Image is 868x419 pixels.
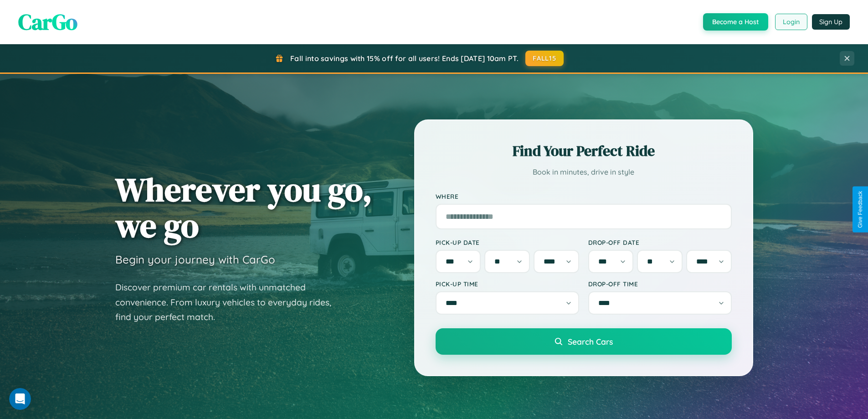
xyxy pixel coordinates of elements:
label: Drop-off Time [588,280,732,288]
div: Give Feedback [857,191,863,228]
h3: Begin your journey with CarGo [115,253,275,266]
label: Pick-up Time [436,280,579,288]
label: Where [436,192,732,200]
span: CarGo [18,7,77,37]
h2: Find Your Perfect Ride [436,141,732,161]
button: FALL15 [525,51,564,66]
iframe: Intercom live chat [9,388,31,410]
button: Login [775,14,807,30]
span: Search Cars [568,336,613,347]
label: Pick-up Date [436,238,579,246]
label: Drop-off Date [588,238,732,246]
h1: Wherever you go, we go [115,171,372,243]
p: Discover premium car rentals with unmatched convenience. From luxury vehicles to everyday rides, ... [115,280,343,325]
span: Fall into savings with 15% off for all users! Ends [DATE] 10am PT. [290,54,519,63]
button: Become a Host [703,13,768,31]
p: Book in minutes, drive in style [436,166,732,179]
button: Sign Up [812,14,850,30]
button: Search Cars [436,328,732,355]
